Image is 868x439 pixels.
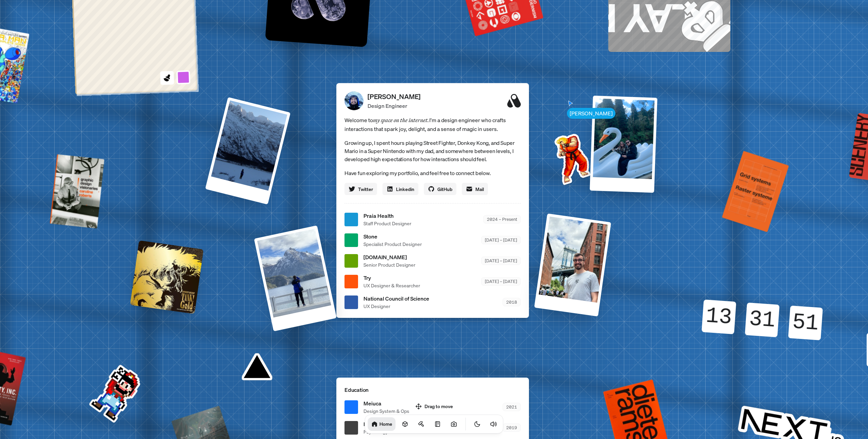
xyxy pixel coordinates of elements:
a: Twitter [344,183,377,195]
span: GitHub [437,186,452,193]
span: [DOMAIN_NAME] [363,253,415,261]
span: Specialist Product Designer [363,241,422,248]
h1: Home [379,421,392,427]
span: Senior Product Designer [363,261,415,268]
a: Home [368,417,396,431]
div: 2018 [502,298,521,306]
img: Profile Picture [344,91,363,110]
a: GitHub [424,183,456,195]
p: [PERSON_NAME] [368,92,420,102]
span: Stone [363,232,422,241]
img: Profile example [537,123,605,192]
span: National Council of Science [363,294,429,303]
div: 2024 – Present [483,215,521,224]
span: Staff Product Designer [363,220,411,227]
p: Growing up, I spent hours playing Street Fighter, Donkey Kong, and Super Mario in a Super Nintend... [344,139,521,163]
div: 2021 [502,403,521,411]
span: Linkedin [396,186,414,193]
p: Education [344,386,521,394]
span: Praia Health [363,212,411,220]
button: Toggle Audio [487,417,500,431]
button: Toggle Theme [471,417,484,431]
div: 2019 [502,423,521,432]
div: 51 [788,306,823,340]
span: Meiuca [363,399,409,407]
div: [DATE] – [DATE] [481,277,521,286]
div: [DATE] – [DATE] [481,236,521,244]
span: Mail [475,186,484,193]
a: Mail [462,183,488,195]
span: Try [363,274,420,282]
div: [DATE] – [DATE] [481,256,521,265]
span: Twitter [358,186,373,193]
span: UX Designer & Researcher [363,282,420,289]
a: Linkedin [382,183,418,195]
p: Design Engineer [368,102,420,110]
span: Welcome to I'm a design engineer who crafts interactions that spark joy, delight, and a sense of ... [344,116,521,133]
em: my space on the internet. [373,117,429,123]
span: UX Designer [363,303,429,310]
p: Have fun exploring my portfolio, and feel free to connect below. [344,169,521,177]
